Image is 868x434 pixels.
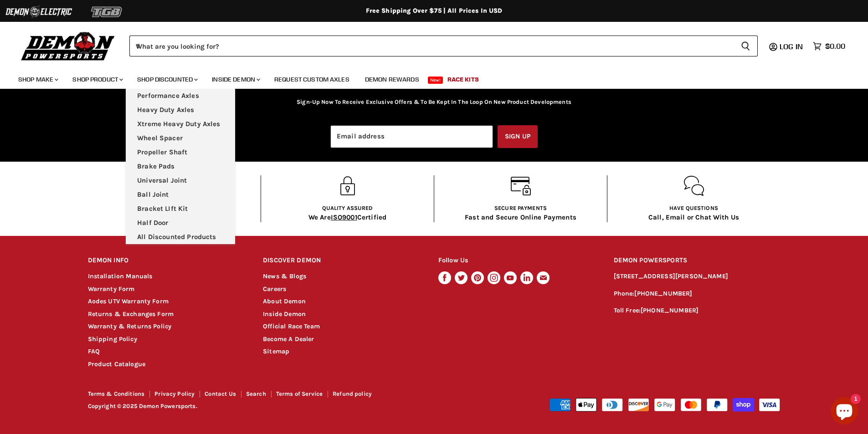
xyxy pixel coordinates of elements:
[634,290,692,297] a: [PHONE_NUMBER]
[263,272,306,280] a: News & Blogs
[438,250,596,271] h2: Follow Us
[88,391,435,400] nav: Footer
[828,397,861,427] inbox-online-store-chat: Shopify online store chat
[166,79,701,89] h2: Receive exciting Content & Promotions
[126,216,235,230] a: Half Door
[70,7,799,15] div: Free Shipping Over $75 | All Prices In USD
[263,297,306,305] a: About Demon
[428,77,443,84] span: New!
[297,97,571,106] p: Sign-Up Now To Receive Exclusive Offers & To Be Kept In The Loop On New Product Developments
[614,306,781,316] p: Toll Free:
[734,36,758,56] button: Search
[263,347,289,355] a: Sitemap
[11,66,843,89] ul: Main menu
[776,42,808,51] a: Log in
[88,335,137,343] a: Shipping Policy
[88,322,172,330] a: Warranty & Returns Policy
[263,322,320,330] a: Official Race Team
[126,159,235,174] a: Brake Pads
[88,272,153,280] a: Installation Manuals
[263,285,286,293] a: Careers
[129,36,734,56] input: When autocomplete results are available use up and down arrows to review and enter to select
[263,335,314,343] a: Become A Dealer
[358,70,426,89] a: Demon Rewards
[648,213,739,222] p: Call, Email or Chat With Us
[126,174,235,188] a: Universal Joint
[263,310,306,318] a: Inside Demon
[494,205,547,211] span: Secure Payments
[205,70,266,89] a: Inside Demon
[780,42,803,51] span: Log in
[88,403,435,410] p: Copyright © 2025 Demon Powersports.
[614,250,781,271] h2: DEMON POWERSPORTS
[88,250,246,271] h2: DEMON INFO
[88,297,169,305] a: Aodes UTV Warranty Form
[669,205,718,211] span: Have questions
[126,89,235,103] a: Performance Axles
[11,70,64,89] a: Shop Make
[88,360,146,368] a: Product Catalogue
[498,125,538,148] button: Sign up
[808,40,850,53] a: $0.00
[126,131,235,145] a: Wheel Spacer
[126,145,235,159] a: Propeller Shaft
[126,202,235,216] a: Bracket LIft Kit
[88,285,135,293] a: Warranty Form
[825,42,845,51] span: $0.00
[205,390,236,397] a: Contact Us
[465,213,576,222] p: Fast and Secure Online Payments
[66,70,128,89] a: Shop Product
[5,3,73,20] img: Demon Electric Logo 2
[129,36,758,56] form: Product
[267,70,356,89] a: Request Custom Axles
[126,230,235,244] a: All Discounted Products
[88,310,174,318] a: Returns & Exchanges Form
[614,271,781,282] p: [STREET_ADDRESS][PERSON_NAME]
[263,250,421,271] h2: DISCOVER DEMON
[126,188,235,202] a: Ball Joint
[614,289,781,299] p: Phone:
[18,30,118,62] img: Demon Powersports
[641,306,699,314] a: [PHONE_NUMBER]
[126,89,235,244] ul: Main menu
[330,125,493,148] input: Email address
[88,390,145,397] a: Terms & Conditions
[276,390,323,397] a: Terms of Service
[126,117,235,131] a: Xtreme Heavy Duty Axles
[441,70,486,89] a: Race Kits
[331,213,357,221] span: ISO9001
[322,205,373,211] span: Quality Assured
[88,347,100,355] a: FAQ
[73,3,141,20] img: TGB Logo 2
[308,213,386,222] p: We Are Certified
[333,390,372,397] a: Refund policy
[126,103,235,117] a: Heavy Duty Axles
[246,390,266,397] a: Search
[154,390,195,397] a: Privacy Policy
[130,70,203,89] a: Shop Discounted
